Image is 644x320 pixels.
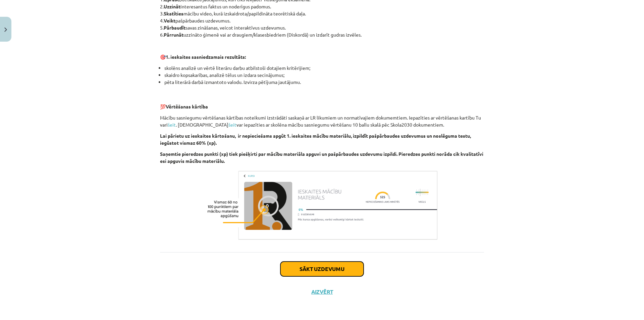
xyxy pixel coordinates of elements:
[164,3,180,9] b: Uzzināt
[164,64,484,72] li: skolēns analizē un vērtē literāru darbu atbilstoši dotajiem kritērijiem;
[168,122,176,128] a: šeit
[164,32,183,38] b: Pārrunāt
[160,53,484,60] p: 🎯
[160,96,484,110] p: 💯
[166,54,246,60] strong: 1. ieskaites sasniedzamais rezultāts:
[166,103,208,109] b: Vērtēšanas kārtība
[164,10,183,16] b: Skatīties
[160,133,471,146] b: Lai pārietu uz ieskaites kārtošanu, ir nepieciešams apgūt 1. ieskaites mācību materiālu, izpildīt...
[280,262,364,276] button: Sākt uzdevumu
[164,25,185,31] b: Pārbaudīt
[164,17,175,24] b: Veikt
[160,114,484,128] p: Mācību sasniegumu vērtēšanas kārtības noteikumi izstrādāti saskaņā ar LR likumiem un normatīvajie...
[309,288,335,295] button: Aizvērt
[228,122,236,128] a: šeit
[164,79,484,93] li: pēta literārā darbā izmantoto valodu. Izvirza pētījuma jautājumu.
[160,151,483,164] b: Saņemtie pieredzes punkti (xp) tiek piešķirti par mācību materiāla apguvi un pašpārbaudes uzdevum...
[164,72,484,79] li: skaidro kopsakarības, analizē tēlus un izdara secinājumus;
[4,28,7,32] img: icon-close-lesson-0947bae3869378f0d4975bcd49f059093ad1ed9edebbc8119c70593378902aed.svg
